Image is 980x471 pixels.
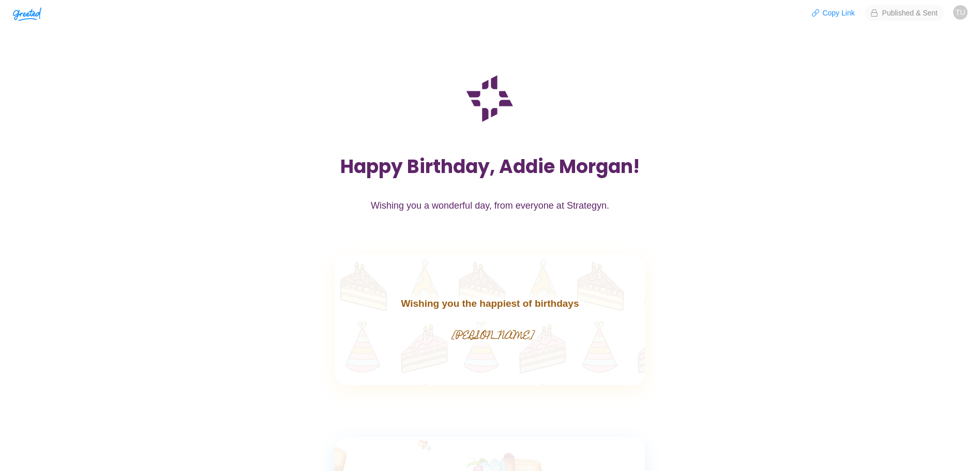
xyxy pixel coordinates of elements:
[452,327,534,347] span: [PERSON_NAME]
[811,5,855,21] button: Copy Link
[865,5,944,21] span: Published & Sent
[466,75,513,122] img: Greeted
[335,199,645,212] div: Wishing you a wonderful day, from everyone at Strategyn.
[13,7,41,21] img: Greeted
[335,255,645,385] div: Wishing you the happiest of birthdays
[956,5,966,20] span: TU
